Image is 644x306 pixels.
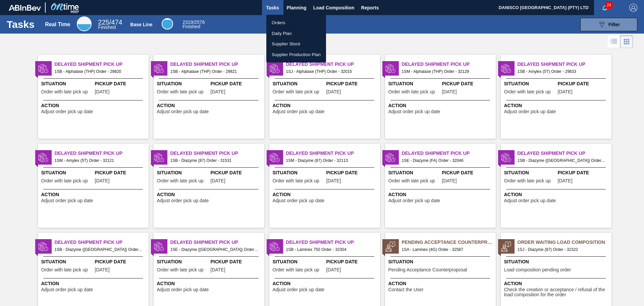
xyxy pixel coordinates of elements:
a: Daily Plan [266,28,326,39]
a: Orders [266,17,326,28]
a: Supplier Stock [266,39,326,49]
a: Supplier Production Plan [266,49,326,60]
